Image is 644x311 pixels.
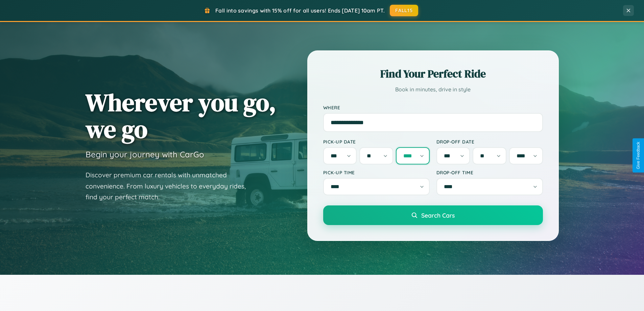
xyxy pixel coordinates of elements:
span: Search Cars [421,212,455,219]
label: Drop-off Time [436,170,543,175]
label: Pick-up Time [323,170,430,175]
span: Fall into savings with 15% off for all users! Ends [DATE] 10am PT. [215,7,385,14]
h1: Wherever you go, we go [86,89,276,142]
label: Drop-off Date [436,139,543,145]
p: Discover premium car rentals with unmatched convenience. From luxury vehicles to everyday rides, ... [86,170,255,203]
label: Pick-up Date [323,139,430,145]
button: Search Cars [323,205,543,225]
h3: Begin your journey with CarGo [86,149,204,159]
button: FALL15 [390,5,418,16]
p: Book in minutes, drive in style [323,85,543,94]
label: Where [323,105,543,110]
div: Give Feedback [636,142,641,169]
h2: Find Your Perfect Ride [323,66,543,81]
